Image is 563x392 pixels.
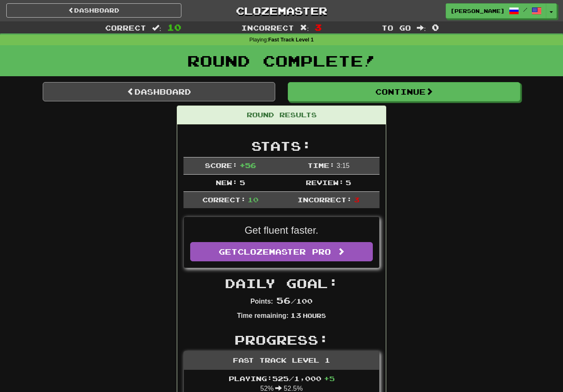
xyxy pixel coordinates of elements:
span: / [523,7,527,13]
span: Time: [307,161,335,169]
h1: Round Complete! [3,52,560,69]
span: 3 [354,196,359,204]
span: [PERSON_NAME] [450,7,505,15]
span: 3 : 15 [336,162,349,169]
span: Clozemaster Pro [238,247,331,256]
h2: Stats: [183,139,380,153]
span: : [152,24,161,31]
a: GetClozemaster Pro [190,242,373,261]
span: / 100 [276,297,312,305]
span: Score: [205,161,238,169]
p: Get fluent faster. [190,223,373,237]
h2: Daily Goal: [183,276,380,290]
span: Incorrect [241,23,294,32]
small: Hours [303,312,326,319]
span: 0 [432,22,439,32]
span: 10 [248,196,258,204]
span: Playing: 525 / 1,000 [229,374,335,382]
span: Incorrect: [297,196,352,204]
span: New: [216,178,238,186]
span: : [300,24,309,31]
span: To go [382,23,411,32]
a: [PERSON_NAME] / [446,3,546,18]
span: Correct: [202,196,246,204]
span: : [417,24,426,31]
a: Dashboard [43,82,275,101]
span: + 5 [324,374,335,382]
strong: Fast Track Level 1 [268,37,314,43]
span: 10 [167,22,181,32]
span: 5 [240,178,245,186]
span: Correct [105,23,146,32]
span: Review: [306,178,344,186]
h2: Progress: [183,333,380,347]
span: + 56 [240,161,256,169]
span: 3 [315,22,322,32]
span: 56 [276,295,291,305]
span: 5 [346,178,351,186]
strong: Time remaining: [237,312,289,319]
strong: Points: [251,298,273,305]
div: Fast Track Level 1 [184,351,379,370]
a: Clozemaster [194,3,369,18]
button: Continue [288,82,520,101]
span: 13 [290,311,301,319]
a: Dashboard [6,3,181,18]
div: Round Results [177,106,386,124]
